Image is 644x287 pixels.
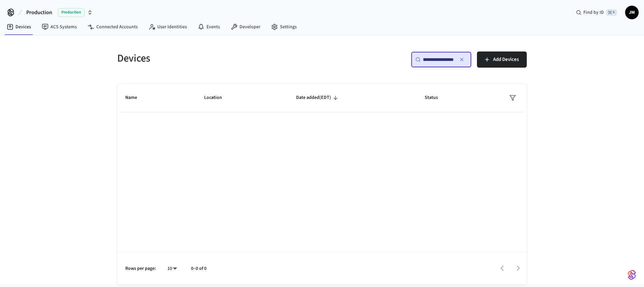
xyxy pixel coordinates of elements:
a: ACS Systems [36,21,82,33]
div: Find by ID⌘ K [571,6,622,19]
img: SeamLogoGradient.69752ec5.svg [628,270,636,280]
a: User Identities [143,21,192,33]
a: Events [192,21,225,33]
span: Find by ID [583,9,604,16]
span: Add Devices [493,55,519,64]
div: 10 [164,264,180,274]
button: JM [625,6,639,19]
span: Production [58,8,85,17]
span: Date added(EDT) [296,93,340,103]
span: Location [204,93,231,103]
p: 0–0 of 0 [191,265,206,272]
span: ⌘ K [606,9,617,16]
button: Add Devices [477,51,527,68]
p: Rows per page: [125,265,156,272]
span: JM [626,6,638,19]
h5: Devices [117,51,318,65]
a: Connected Accounts [82,21,143,33]
a: Developer [225,21,266,33]
a: Settings [266,21,302,33]
span: Status [425,93,447,103]
span: Name [125,93,146,103]
a: Devices [1,21,36,33]
table: sticky table [117,84,527,112]
span: Production [26,8,52,16]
